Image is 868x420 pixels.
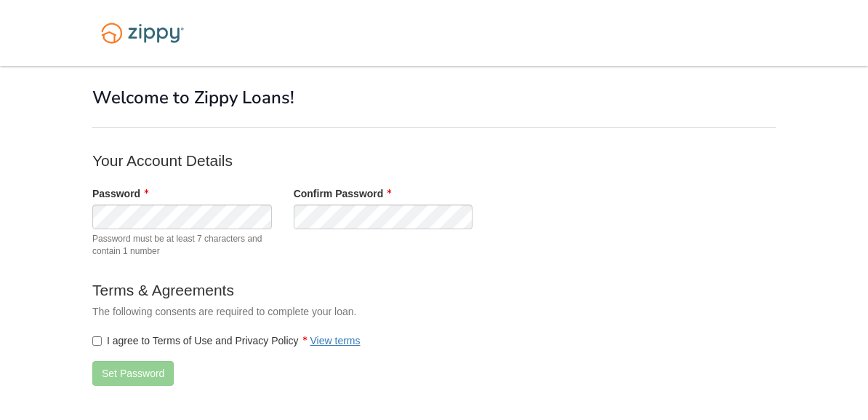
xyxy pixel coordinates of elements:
p: Your Account Details [92,150,674,171]
button: Set Password [92,361,174,386]
p: Terms & Agreements [92,280,674,301]
label: Password [92,186,148,201]
a: View terms [310,335,361,346]
label: I agree to Terms of Use and Privacy Policy [92,333,361,348]
h1: Welcome to Zippy Loans! [92,88,776,107]
img: Logo [92,16,193,50]
span: Password must be at least 7 characters and contain 1 number [92,233,272,258]
label: Confirm Password [294,186,392,201]
input: Verify Password [294,205,473,229]
p: The following consents are required to complete your loan. [92,304,674,319]
input: I agree to Terms of Use and Privacy PolicyView terms [92,336,102,346]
